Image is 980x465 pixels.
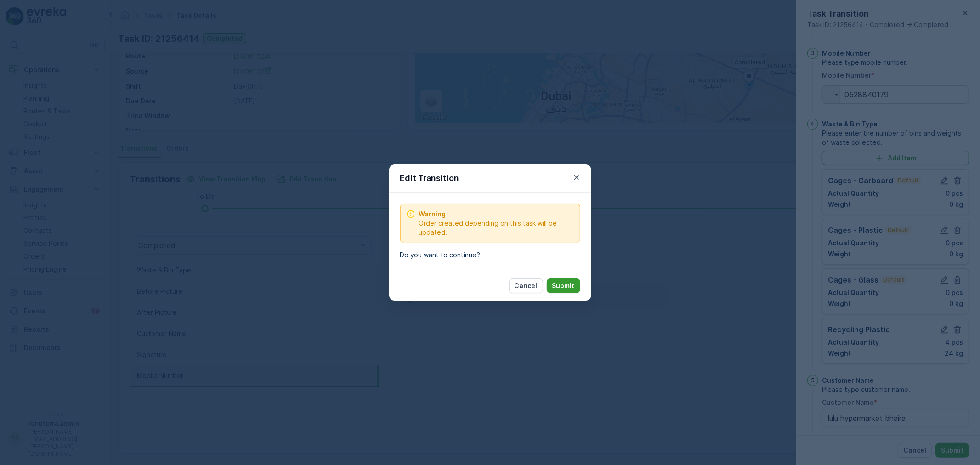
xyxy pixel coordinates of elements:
[400,172,459,185] p: Edit Transition
[515,281,538,290] p: Cancel
[419,210,574,219] span: Warning
[419,219,574,237] span: Order created depending on this task will be updated.
[509,278,543,293] button: Cancel
[400,250,580,260] p: Do you want to continue?
[552,281,575,290] p: Submit
[547,278,580,293] button: Submit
